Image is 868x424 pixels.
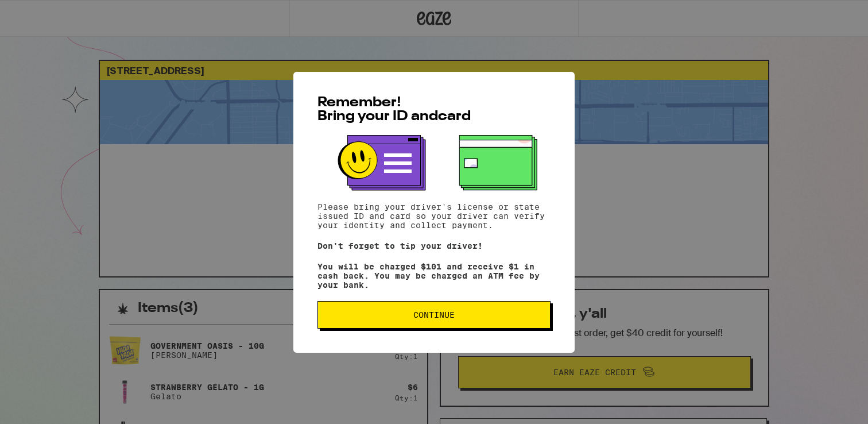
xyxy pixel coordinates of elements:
[413,311,455,319] span: Continue
[317,241,551,250] p: Don't forget to tip your driver!
[317,96,471,124] span: Remember! Bring your ID and card
[317,262,551,290] p: You will be charged $101 and receive $1 in cash back. You may be charged an ATM fee by your bank.
[317,202,551,230] p: Please bring your driver's license or state issued ID and card so your driver can verify your ide...
[317,301,551,329] button: Continue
